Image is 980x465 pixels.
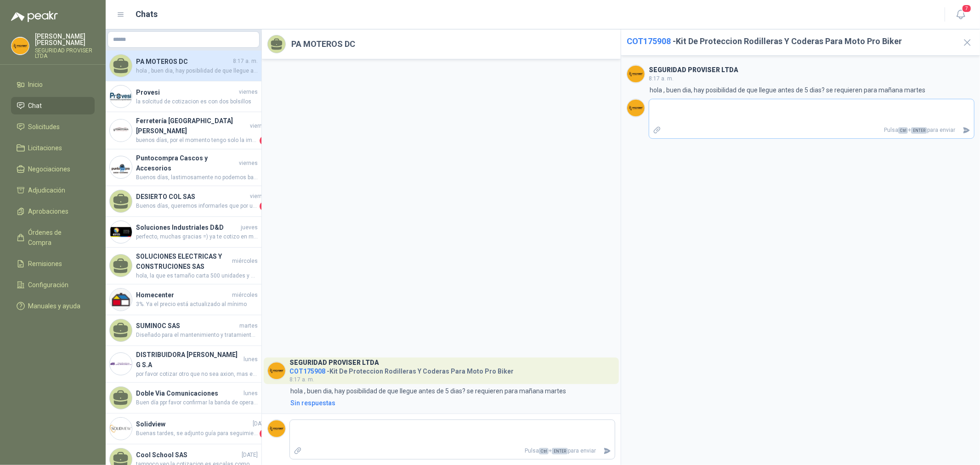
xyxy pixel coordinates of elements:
[106,284,261,315] a: Company LogoHomecentermiércoles3%. Ya el precio está actualizado al mínimo
[242,451,258,459] span: [DATE]
[136,300,258,309] span: 3%. Ya el precio está actualizado al mínimo
[106,217,261,248] a: Company LogoSoluciones Industriales D&Djuevesperfecto, muchas gracias =) ya te cotizo en material...
[649,75,674,82] span: 8:17 a. m.
[136,67,258,75] span: hola , buen dia, hay posibilidad de que llegue antes de 5 dias? se requieren para mañana martes
[110,289,132,311] img: Company Logo
[290,398,335,408] div: Sin respuestas
[136,429,258,438] span: Buenas tardes, se adjunto guía para seguimiento. Transportadora Coordinadora
[11,297,95,315] a: Manuales y ayuda
[28,164,71,174] span: Negociaciones
[136,97,258,106] span: la solcitud de cotizacion es con dos bolsillos
[136,419,251,429] h4: Solidview
[11,224,95,251] a: Órdenes de Compra
[289,360,379,365] h3: SEGURIDAD PROVISER LTDA
[239,322,258,330] span: martes
[649,68,738,73] h3: SEGURIDAD PROVISER LTDA
[106,51,261,81] a: PA MOTEROS DC8:17 a. m.hola , buen dia, hay posibilidad de que llegue antes de 5 dias? se requier...
[136,116,248,136] h4: Ferretería [GEOGRAPHIC_DATA][PERSON_NAME]
[110,221,132,243] img: Company Logo
[106,112,261,149] a: Company LogoFerretería [GEOGRAPHIC_DATA][PERSON_NAME]viernesbuenos días, por el momento tengo sol...
[28,185,66,195] span: Adjudicación
[136,192,248,202] h4: DESIERTO COL SAS
[110,353,132,375] img: Company Logo
[11,181,95,199] a: Adjudicación
[952,6,969,23] button: 7
[136,57,231,67] h4: PA MOTEROS DC
[11,203,95,220] a: Aprobaciones
[35,48,95,59] p: SEGURIDAD PROVISER LTDA
[289,368,325,375] span: COT175908
[28,79,43,90] span: Inicio
[28,101,42,111] span: Chat
[306,443,600,459] p: Pulsa + para enviar
[136,450,240,460] h4: Cool School SAS
[106,315,261,346] a: SUMINOC SASmartesDiseñado para el mantenimiento y tratamiento de superficies metálicas previo a p...
[11,118,95,136] a: Solicitudes
[136,222,239,232] h4: Soluciones Industriales D&D
[289,398,615,408] a: Sin respuestas
[268,420,285,437] img: Company Logo
[233,57,258,66] span: 8:17 a. m.
[35,33,95,46] p: [PERSON_NAME] [PERSON_NAME]
[28,280,69,290] span: Configuración
[239,88,258,96] span: viernes
[11,11,58,22] img: Logo peakr
[110,156,132,178] img: Company Logo
[627,36,671,46] span: COT175908
[106,149,261,186] a: Company LogoPuntocompra Cascos y AccesoriosviernesBuenos días, lastimosamente no podemos bajar má...
[241,223,258,232] span: jueves
[911,127,927,134] span: ENTER
[244,389,258,398] span: lunes
[290,386,566,396] p: hola , buen dia, hay posibilidad de que llegue antes de 5 dias? se requieren para mañana martes
[290,443,306,459] label: Adjuntar archivos
[106,186,261,217] a: DESIERTO COL SASviernesBuenos días, queremos informarles que por un inconvenientes en los pedidos...
[959,122,974,138] button: Enviar
[136,232,258,241] span: perfecto, muchas gracias =) ya te cotizo en material de la señalizacion
[136,290,230,300] h4: Homecenter
[28,143,62,153] span: Licitaciones
[136,388,242,398] h4: Doble Via Comunicaciones
[136,251,230,272] h4: SOLUCIONES ELECTRICAS Y CONSTRUCIONES SAS
[232,257,258,266] span: miércoles
[11,37,29,55] img: Company Logo
[627,65,645,83] img: Company Logo
[106,383,261,414] a: Doble Via ComunicacioneslunesBuen día ppr favor confirmar la banda de operación en la que requier...
[28,206,69,216] span: Aprobaciones
[253,420,269,428] span: [DATE]
[136,321,238,331] h4: SUMINOC SAS
[665,122,959,138] p: Pulsa + para enviar
[627,35,954,48] h2: - Kit De Proteccion Rodilleras Y Coderas Para Moto Pro Biker
[260,136,269,145] span: 1
[106,414,261,444] a: Company LogoSolidview[DATE]Buenas tardes, se adjunto guía para seguimiento. Transportadora Coordi...
[239,159,258,168] span: viernes
[600,443,615,459] button: Enviar
[106,81,261,112] a: Company LogoProvesiviernesla solcitud de cotizacion es con dos bolsillos
[552,448,568,454] span: ENTER
[650,85,925,95] p: hola , buen dia, hay posibilidad de que llegue antes de 5 dias? se requieren para mañana martes
[11,76,95,93] a: Inicio
[232,291,258,300] span: miércoles
[649,122,665,138] label: Adjuntar archivos
[244,355,258,364] span: lunes
[28,122,60,132] span: Solicitudes
[136,272,258,280] span: hola, la que es tamaño carta 500 unidades y una tamaño cartelera
[291,38,355,51] h2: PA MOTEROS DC
[110,85,132,108] img: Company Logo
[136,136,258,145] span: buenos días, por el momento tengo solo la imagen porque se mandan a fabricar
[136,153,237,173] h4: Puntocompra Cascos y Accesorios
[136,398,258,407] span: Buen día ppr favor confirmar la banda de operación en la que requieren los radios UHF o VHF
[106,248,261,284] a: SOLUCIONES ELECTRICAS Y CONSTRUCIONES SASmiércoleshola, la que es tamaño carta 500 unidades y una...
[250,192,269,201] span: viernes
[289,376,314,383] span: 8:17 a. m.
[268,362,285,380] img: Company Logo
[898,127,908,134] span: Ctrl
[136,173,258,182] span: Buenos días, lastimosamente no podemos bajar más el precio, ya tiene un descuento sobre el precio...
[539,448,549,454] span: Ctrl
[260,202,269,211] span: 1
[260,429,269,438] span: 1
[11,160,95,178] a: Negociaciones
[11,276,95,294] a: Configuración
[962,4,972,13] span: 7
[11,97,95,114] a: Chat
[106,346,261,383] a: Company LogoDISTRIBUIDORA [PERSON_NAME] G S.Alunespor favor cotizar otro que no sea axion, mas ec...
